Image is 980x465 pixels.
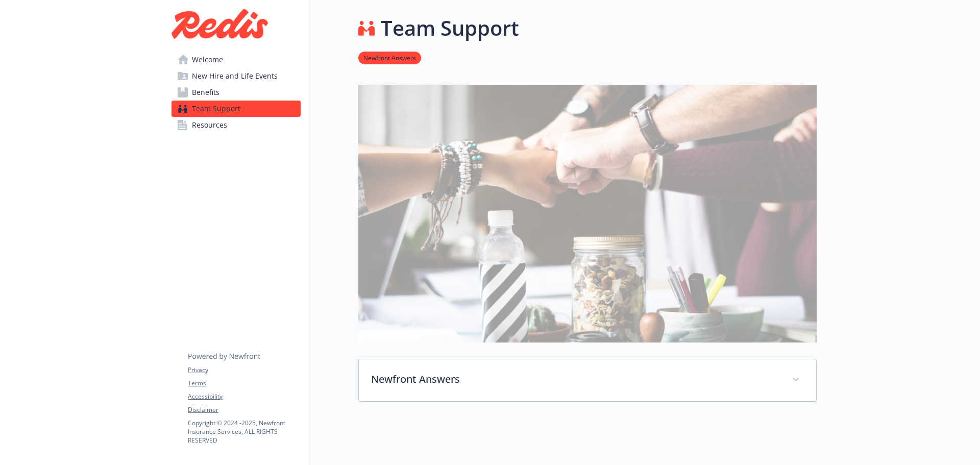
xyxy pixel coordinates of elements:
[188,365,300,375] a: Privacy
[192,117,227,133] span: Resources
[359,359,816,401] div: Newfront Answers
[192,84,219,101] span: Benefits
[171,101,301,117] a: Team Support
[188,419,300,445] p: Copyright © 2024 - 2025 , Newfront Insurance Services, ALL RIGHTS RESERVED
[171,84,301,101] a: Benefits
[171,52,301,68] a: Welcome
[192,52,223,68] span: Welcome
[192,68,278,84] span: New Hire and Life Events
[358,85,817,342] img: team support page banner
[171,117,301,133] a: Resources
[358,53,421,62] a: Newfront Answers
[171,68,301,84] a: New Hire and Life Events
[371,372,779,387] p: Newfront Answers
[188,379,300,388] a: Terms
[381,13,519,43] h1: Team Support
[188,405,300,414] a: Disclaimer
[188,392,300,401] a: Accessibility
[192,101,240,117] span: Team Support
